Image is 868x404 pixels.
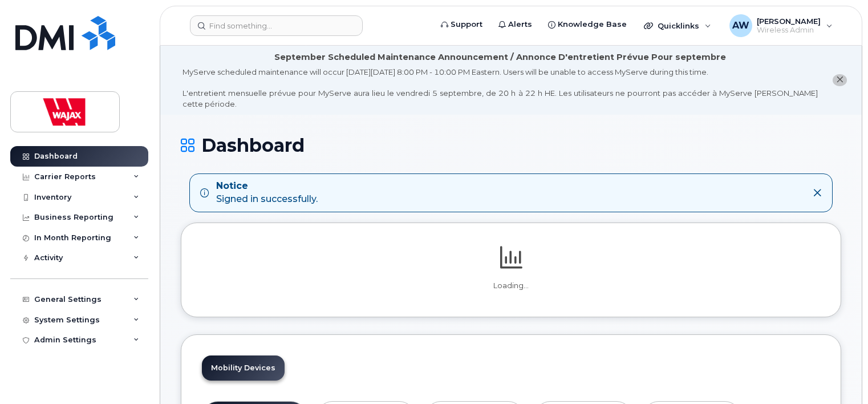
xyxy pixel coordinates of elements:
a: Mobility Devices [202,355,285,381]
button: close notification [833,74,847,86]
p: Loading... [202,281,820,291]
div: Signed in successfully. [216,180,318,206]
div: September Scheduled Maintenance Announcement / Annonce D'entretient Prévue Pour septembre [274,51,726,63]
h1: Dashboard [181,135,841,155]
div: MyServe scheduled maintenance will occur [DATE][DATE] 8:00 PM - 10:00 PM Eastern. Users will be u... [182,67,818,109]
strong: Notice [216,180,318,193]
